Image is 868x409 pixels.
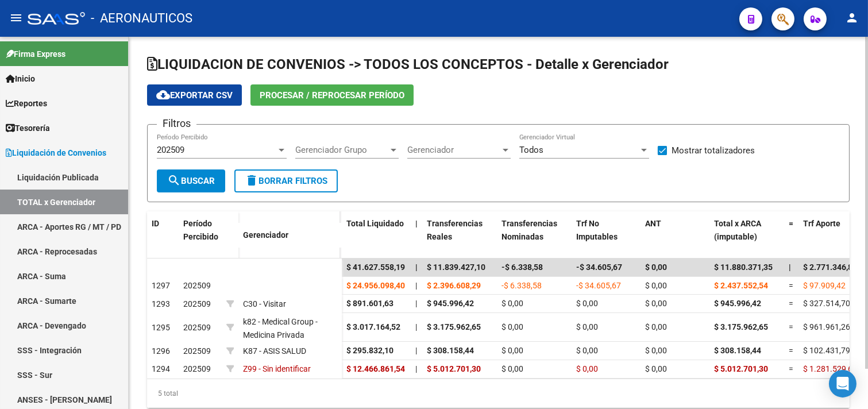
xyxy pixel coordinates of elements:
span: 202509 [183,364,211,373]
div: Open Intercom Messenger [829,370,857,398]
span: $ 0,00 [645,322,667,331]
span: $ 0,00 [576,299,598,308]
span: Trf No Imputables [576,219,618,241]
span: Período Percibido [183,219,218,241]
span: $ 102.431,79 [803,346,850,355]
span: $ 891.601,63 [346,299,394,308]
span: $ 0,00 [501,364,523,373]
span: Tesorería [6,122,50,134]
span: $ 0,00 [576,322,598,331]
span: ANT [645,219,661,228]
span: Z99 - Sin identificar [243,364,311,373]
span: $ 0,00 [645,263,667,272]
span: $ 0,00 [576,346,598,355]
span: | [415,322,417,331]
span: 1296 [152,346,170,356]
datatable-header-cell: Gerenciador [238,223,342,248]
span: 202509 [183,323,211,332]
span: $ 1.281.529,69 [803,364,857,373]
span: k82 - Medical Group - Medicina Privada [243,317,318,339]
span: $ 5.012.701,30 [427,364,481,373]
span: - AERONAUTICOS [91,6,192,31]
span: -$ 6.338,58 [501,281,542,290]
span: $ 11.880.371,35 [714,263,773,272]
span: $ 11.839.427,10 [427,263,485,272]
button: Borrar Filtros [234,169,338,192]
span: -$ 6.338,58 [501,263,543,272]
span: $ 12.466.861,54 [346,364,405,373]
span: LIQUIDACION DE CONVENIOS -> TODOS LOS CONCEPTOS - Detalle x Gerenciador [147,56,669,72]
span: | [415,219,418,228]
datatable-header-cell: Período Percibido [179,211,222,260]
span: $ 3.175.962,65 [714,322,768,331]
span: 202509 [157,145,184,155]
span: $ 0,00 [501,346,523,355]
span: $ 2.437.552,54 [714,281,768,290]
span: $ 0,00 [645,299,667,308]
datatable-header-cell: ANT [641,211,709,262]
span: -$ 34.605,67 [576,263,622,272]
mat-icon: person [845,11,859,25]
span: Gerenciador [243,230,288,240]
span: $ 295.832,10 [346,346,394,355]
datatable-header-cell: Trf Aporte [798,211,867,262]
span: Total Liquidado [346,219,404,228]
span: = [789,299,793,308]
span: = [789,346,793,355]
span: | [415,364,417,373]
datatable-header-cell: Total x ARCA (imputable) [709,211,784,262]
datatable-header-cell: Transferencias Reales [422,211,497,262]
span: $ 961.961,26 [803,322,850,331]
datatable-header-cell: ID [147,211,179,260]
span: $ 5.012.701,30 [714,364,768,373]
span: 1294 [152,364,170,373]
datatable-header-cell: Trf No Imputables [572,211,641,262]
span: C30 - Visitar [243,299,286,308]
span: Liquidación de Convenios [6,146,106,159]
button: Buscar [157,169,225,192]
span: Borrar Filtros [245,176,327,186]
span: | [415,299,417,308]
span: = [789,281,793,290]
span: -$ 34.605,67 [576,281,621,290]
span: = [789,322,793,331]
span: $ 3.017.164,52 [346,322,400,331]
span: $ 3.175.962,65 [427,322,481,331]
span: $ 945.996,42 [427,299,474,308]
span: $ 327.514,70 [803,299,850,308]
datatable-header-cell: Total Liquidado [342,211,411,262]
span: Procesar / Reprocesar período [260,90,404,101]
span: 1297 [152,281,170,290]
span: Transferencias Reales [427,219,483,241]
span: = [789,364,793,373]
datatable-header-cell: | [411,211,422,262]
button: Procesar / Reprocesar período [250,84,414,106]
span: Exportar CSV [156,90,233,101]
span: K87 - ASIS SALUD [243,346,306,356]
span: Firma Express [6,48,65,60]
mat-icon: menu [9,11,23,25]
span: $ 0,00 [645,346,667,355]
span: | [415,281,417,290]
span: $ 0,00 [501,322,523,331]
span: Trf Aporte [803,219,840,228]
mat-icon: delete [245,173,259,187]
span: $ 308.158,44 [427,346,474,355]
span: 202509 [183,299,211,308]
span: 1295 [152,323,170,332]
span: | [415,263,418,272]
span: Buscar [167,176,215,186]
span: Gerenciador [407,145,500,155]
span: $ 308.158,44 [714,346,761,355]
mat-icon: search [167,173,181,187]
h3: Filtros [157,115,196,132]
span: | [415,346,417,355]
datatable-header-cell: Transferencias Nominadas [497,211,572,262]
span: Gerenciador Grupo [295,145,388,155]
span: $ 0,00 [645,281,667,290]
span: | [789,263,791,272]
span: $ 0,00 [576,364,598,373]
span: Inicio [6,72,35,85]
span: 202509 [183,346,211,356]
div: 5 total [147,379,850,408]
